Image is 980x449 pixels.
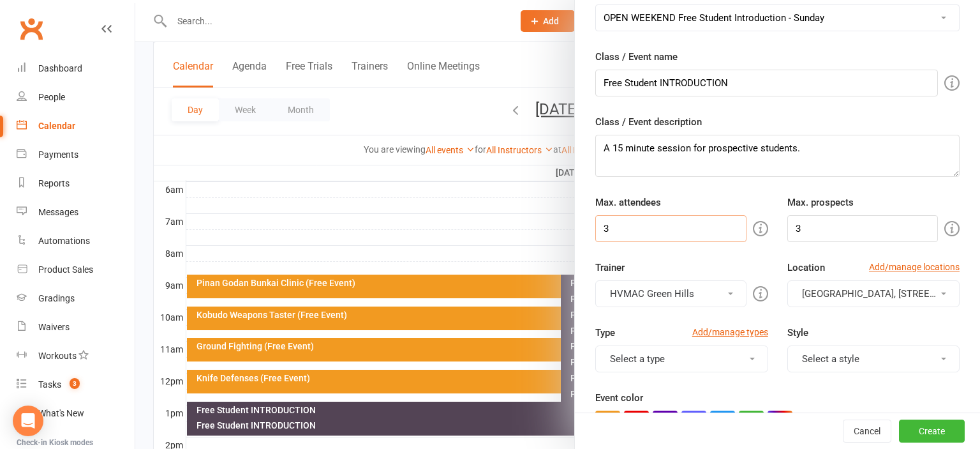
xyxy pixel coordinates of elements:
[15,13,47,45] a: Clubworx
[17,141,135,169] a: Payments
[38,322,70,332] div: Waivers
[38,178,70,188] div: Reports
[38,149,78,160] div: Payments
[595,260,625,275] label: Trainer
[869,260,960,274] a: Add/manage locations
[787,195,854,210] label: Max. prospects
[13,406,43,436] div: Open Intercom Messenger
[595,195,661,210] label: Max. attendees
[38,236,90,246] div: Automations
[17,112,135,141] a: Calendar
[843,420,891,443] button: Cancel
[17,54,135,83] a: Dashboard
[38,408,84,418] div: What's New
[595,280,746,307] button: HVMAC Green Hills
[17,284,135,313] a: Gradings
[787,325,808,340] label: Style
[38,92,65,102] div: People
[17,227,135,255] a: Automations
[595,325,615,340] label: Type
[38,63,82,73] div: Dashboard
[38,351,77,361] div: Workouts
[17,342,135,370] a: Workouts
[17,313,135,342] a: Waivers
[595,70,938,96] input: Name your class / event
[17,399,135,428] a: What's New
[595,114,702,130] label: Class / Event description
[70,378,80,389] span: 3
[17,198,135,227] a: Messages
[38,264,93,275] div: Product Sales
[787,280,960,307] button: [GEOGRAPHIC_DATA], [STREET_ADDRESS][PERSON_NAME]
[595,346,768,372] button: Select a type
[17,255,135,284] a: Product Sales
[787,346,960,372] button: Select a style
[17,83,135,112] a: People
[787,260,825,275] label: Location
[17,370,135,399] a: Tasks 3
[38,379,61,390] div: Tasks
[899,420,965,443] button: Create
[17,169,135,198] a: Reports
[38,293,75,303] div: Gradings
[595,390,643,406] label: Event color
[38,121,75,131] div: Calendar
[692,325,768,339] a: Add/manage types
[38,207,78,217] div: Messages
[595,49,678,65] label: Class / Event name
